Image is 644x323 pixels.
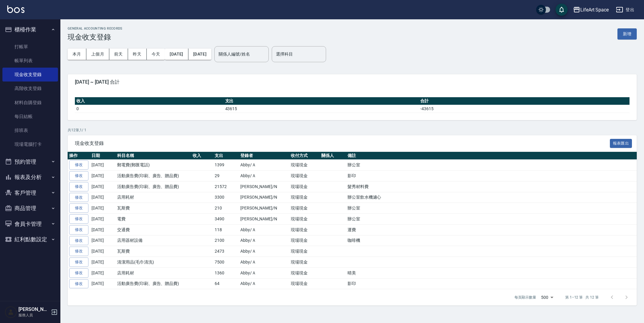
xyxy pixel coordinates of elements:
th: 收付方式 [289,152,320,160]
button: 本月 [68,49,86,60]
td: Abby/Ａ [239,278,289,289]
a: 新增 [617,31,637,37]
button: 新增 [617,28,637,40]
td: 2100 [213,235,239,246]
td: Abby/Ａ [239,246,289,257]
button: 登出 [614,4,637,15]
th: 備註 [346,152,637,160]
td: [DATE] [90,203,116,214]
button: 櫃檯作業 [2,22,58,37]
button: 前天 [109,49,128,60]
button: 紅利點數設定 [2,232,58,247]
button: [DATE] [188,49,211,60]
td: 活動廣告費(印刷、廣告、贈品費) [116,278,191,289]
td: 210 [213,203,239,214]
td: Abby/Ａ [239,267,289,278]
button: 報表及分析 [2,169,58,185]
td: 電費 [116,214,191,225]
span: [DATE] ~ [DATE] 合計 [75,79,630,85]
td: 活動廣告費(印刷、廣告、贈品費) [116,181,191,192]
td: 店用耗材 [116,192,191,203]
th: 科目名稱 [116,152,191,160]
button: LifeArt Space [571,4,611,16]
td: 118 [213,224,239,235]
td: 現場現金 [289,181,320,192]
th: 登錄者 [239,152,289,160]
a: 修改 [69,214,88,224]
button: 會員卡管理 [2,216,58,232]
td: 活動廣告費(印刷、廣告、贈品費) [116,171,191,181]
th: 收入 [191,152,213,160]
td: 影印 [346,278,637,289]
td: [DATE] [90,246,116,257]
button: save [556,4,568,16]
td: 運費 [346,224,637,235]
button: [DATE] [165,49,188,60]
td: 64 [213,278,239,289]
td: [PERSON_NAME]/N [239,214,289,225]
td: 0 [75,105,224,113]
td: [DATE] [90,214,116,225]
td: 現場現金 [289,203,320,214]
td: 現場現金 [289,257,320,268]
td: [PERSON_NAME]/N [239,181,289,192]
td: 瓦斯費 [116,203,191,214]
td: 2473 [213,246,239,257]
a: 高階收支登錄 [2,82,58,95]
img: Logo [7,5,24,13]
td: 現場現金 [289,278,320,289]
td: Abby/Ａ [239,257,289,268]
a: 修改 [69,203,88,213]
a: 修改 [69,193,88,202]
td: [DATE] [90,267,116,278]
div: LifeArt Space [580,6,609,14]
p: 共 12 筆, 1 / 1 [68,127,637,133]
td: 現場現金 [289,224,320,235]
a: 排班表 [2,123,58,137]
td: 現場現金 [289,171,320,181]
td: 咖啡機 [346,235,637,246]
td: 43615 [224,105,419,113]
td: 店用器材設備 [116,235,191,246]
a: 材料自購登錄 [2,96,58,110]
td: [DATE] [90,192,116,203]
a: 修改 [69,279,88,289]
td: Abby/Ａ [239,171,289,181]
td: 店用耗材 [116,267,191,278]
a: 修改 [69,182,88,191]
td: 21572 [213,181,239,192]
a: 修改 [69,160,88,170]
td: 郵電費(郵匯電話) [116,160,191,171]
th: 操作 [68,152,90,160]
td: -43615 [419,105,630,113]
button: 報表匯出 [610,139,632,148]
p: 每頁顯示數量 [514,295,536,300]
button: 今天 [147,49,165,60]
button: 昨天 [128,49,147,60]
td: 3490 [213,214,239,225]
a: 報表匯出 [610,140,632,146]
td: 現場現金 [289,267,320,278]
img: Person [5,306,17,318]
td: 29 [213,171,239,181]
span: 現金收支登錄 [75,140,610,146]
td: [PERSON_NAME]/N [239,203,289,214]
td: [DATE] [90,224,116,235]
td: 辦公室 [346,160,637,171]
td: 現場現金 [289,214,320,225]
a: 修改 [69,247,88,256]
td: 辦公室 [346,203,637,214]
td: 現場現金 [289,192,320,203]
h3: 現金收支登錄 [68,33,123,41]
a: 修改 [69,225,88,235]
td: 現場現金 [289,235,320,246]
h2: GENERAL ACCOUNTING RECORDS [68,27,123,30]
td: [PERSON_NAME]/N [239,192,289,203]
a: 帳單列表 [2,54,58,68]
p: 服務人員 [18,312,49,318]
th: 關係人 [320,152,346,160]
th: 合計 [419,97,630,105]
td: Abby/Ａ [239,224,289,235]
td: 1399 [213,160,239,171]
td: [DATE] [90,278,116,289]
